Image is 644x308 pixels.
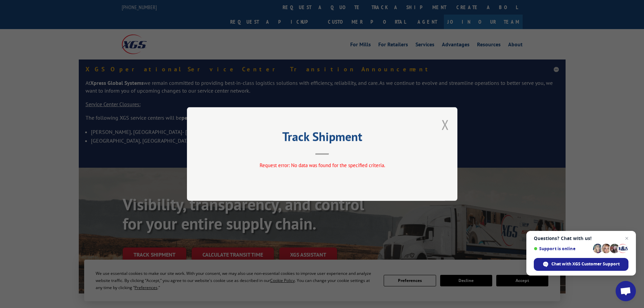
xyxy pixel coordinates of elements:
span: Chat with XGS Customer Support [534,258,628,271]
a: Open chat [616,281,636,301]
h2: Track Shipment [221,132,424,145]
span: Questions? Chat with us! [534,236,628,241]
span: Chat with XGS Customer Support [551,261,620,267]
button: Close modal [442,116,449,134]
span: Support is online [534,246,591,251]
span: Request error: No data was found for the specified criteria. [259,162,385,168]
